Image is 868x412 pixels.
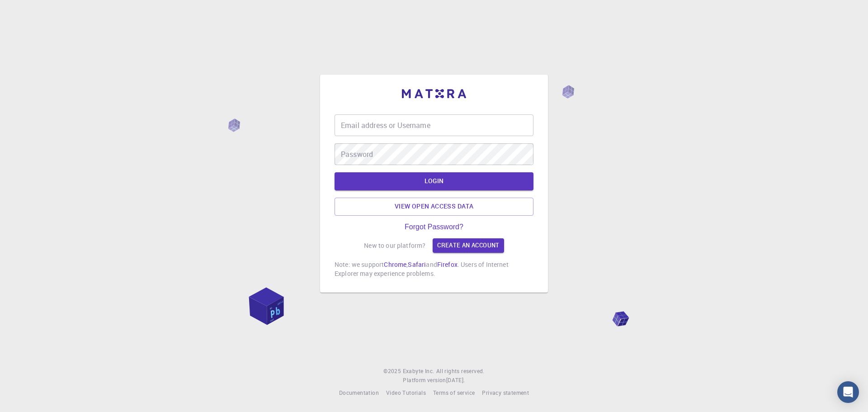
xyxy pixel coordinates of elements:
[386,388,426,398] a: Video Tutorials
[364,241,425,250] p: New to our platform?
[446,376,465,384] span: [DATE] .
[837,381,859,403] div: Open Intercom Messenger
[436,367,485,376] span: All rights reserved.
[335,260,533,278] p: Note: we support , and . Users of Internet Explorer may experience problems.
[405,223,463,231] a: Forgot Password?
[482,389,529,396] span: Privacy statement
[383,367,402,376] span: © 2025
[433,389,475,396] span: Terms of service
[335,198,533,216] a: View open access data
[339,389,379,396] span: Documentation
[339,388,379,398] a: Documentation
[384,260,406,269] a: Chrome
[403,367,434,374] span: Exabyte Inc.
[433,238,504,253] a: Create an account
[403,367,434,376] a: Exabyte Inc.
[386,389,426,396] span: Video Tutorials
[408,260,426,269] a: Safari
[446,376,465,385] a: [DATE].
[335,172,533,190] button: LOGIN
[482,388,529,398] a: Privacy statement
[433,388,475,398] a: Terms of service
[437,260,458,269] a: Firefox
[403,376,446,385] span: Platform version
